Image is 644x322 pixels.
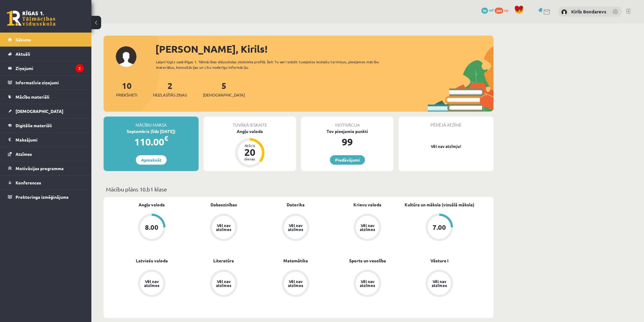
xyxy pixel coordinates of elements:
div: Vēl nav atzīmes [287,223,304,231]
div: Motivācija [301,117,394,128]
div: [PERSON_NAME], Kirils! [155,42,494,56]
a: 5[DEMOGRAPHIC_DATA] [203,80,245,98]
span: € [164,134,168,143]
a: Literatūra [213,257,234,264]
span: Aktuāli [16,51,30,57]
a: Atzīmes [8,147,84,161]
a: Vēl nav atzīmes [116,270,188,298]
a: Sports un veselība [349,257,386,264]
legend: Ziņojumi [16,61,84,75]
a: 264 xp [495,8,511,12]
span: [DEMOGRAPHIC_DATA] [16,108,63,114]
span: 99 [481,8,488,14]
span: Priekšmeti [116,92,137,98]
div: Mācību maksa [104,117,199,128]
p: Mācību plāns 10.b1 klase [106,185,491,193]
span: Digitālie materiāli [16,123,52,128]
p: Vēl nav atzīmju! [402,143,490,149]
i: 2 [76,64,84,72]
a: Angļu valoda Atlicis 20 dienas [203,128,296,168]
div: Vēl nav atzīmes [359,223,376,231]
span: Konferences [16,180,41,185]
a: Angļu valoda [139,201,165,208]
a: Matemātika [283,257,308,264]
a: 99 mP [481,8,494,12]
a: Krievu valoda [353,201,381,208]
span: Atzīmes [16,151,32,157]
a: Vēl nav atzīmes [331,270,403,298]
a: Motivācijas programma [8,161,84,175]
a: Aktuāli [8,47,84,61]
a: Vēl nav atzīmes [331,214,403,242]
a: Datorika [287,201,305,208]
a: Kultūra un māksla (vizuālā māksla) [405,201,474,208]
a: 10Priekšmeti [116,80,137,98]
div: Vēl nav atzīmes [215,279,232,287]
span: Mācību materiāli [16,94,49,100]
span: mP [489,8,494,12]
a: Informatīvie ziņojumi [8,75,84,89]
img: Kirils Bondarevs [561,9,567,15]
div: Tev pieejamie punkti [301,128,394,135]
div: Vēl nav atzīmes [287,279,304,287]
a: Mācību materiāli [8,90,84,104]
a: Vēsture I [430,257,448,264]
a: Maksājumi [8,133,84,147]
a: Proktoringa izmēģinājums [8,190,84,204]
div: 8.00 [145,224,158,231]
span: Motivācijas programma [16,166,64,171]
div: 99 [301,135,394,149]
div: dienas [241,157,259,161]
a: Konferences [8,176,84,190]
a: Vēl nav atzīmes [260,270,331,298]
a: Piedāvājumi [330,155,365,165]
a: Apmaksāt [136,155,167,165]
div: Angļu valoda [203,128,296,135]
span: 264 [495,8,503,14]
span: Neizlasītās ziņas [153,92,187,98]
div: Vēl nav atzīmes [143,279,160,287]
div: 7.00 [433,224,446,231]
a: Vēl nav atzīmes [188,214,260,242]
a: Latviešu valoda [136,257,168,264]
a: 8.00 [116,214,188,242]
a: Ziņojumi2 [8,61,84,75]
div: Vēl nav atzīmes [431,279,448,287]
div: Tuvākā ieskaite [203,117,296,128]
a: Kirils Bondarevs [571,9,606,15]
a: Rīgas 1. Tālmācības vidusskola [7,11,55,26]
div: Laipni lūgts savā Rīgas 1. Tālmācības vidusskolas skolnieka profilā. Šeit Tu vari redzēt tuvojošo... [156,59,390,70]
a: 7.00 [403,214,475,242]
a: Sākums [8,33,84,47]
div: Vēl nav atzīmes [215,223,232,231]
div: Atlicis [241,144,259,147]
legend: Informatīvie ziņojumi [16,75,84,89]
a: Vēl nav atzīmes [260,214,331,242]
a: 2Neizlasītās ziņas [153,80,187,98]
legend: Maksājumi [16,133,84,147]
div: Pēdējā atzīme [398,117,494,128]
div: Vēl nav atzīmes [359,279,376,287]
a: [DEMOGRAPHIC_DATA] [8,104,84,118]
a: Dabaszinības [211,201,237,208]
span: xp [504,8,508,12]
a: Vēl nav atzīmes [403,270,475,298]
div: Septembris (līdz [DATE]) [104,128,199,135]
a: Digitālie materiāli [8,118,84,132]
span: [DEMOGRAPHIC_DATA] [203,92,245,98]
span: Sākums [16,37,31,42]
div: 110.00 [104,135,199,149]
div: 20 [241,147,259,157]
span: Proktoringa izmēģinājums [16,194,69,200]
a: Vēl nav atzīmes [188,270,260,298]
